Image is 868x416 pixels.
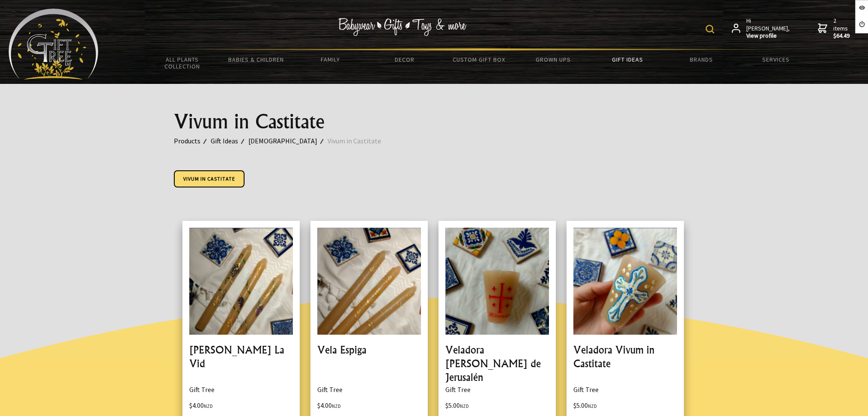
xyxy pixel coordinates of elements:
[328,135,391,146] a: Vivum in Castitate
[516,51,590,68] a: Grown Ups
[739,51,813,68] a: Services
[833,17,850,40] span: 2 items
[211,135,248,146] a: Gift Ideas
[293,51,367,68] a: Family
[833,32,850,40] strong: $64.49
[732,17,790,40] a: Hi [PERSON_NAME],View profile
[174,111,695,132] h1: Vivum in Castitate
[746,17,790,40] span: Hi [PERSON_NAME],
[665,51,739,68] a: Brands
[219,51,293,68] a: Babies & Children
[818,17,850,40] a: 2 items$64.49
[338,18,466,36] img: Babywear - Gifts - Toys & more
[442,51,516,68] a: Custom Gift Box
[174,170,245,187] a: Vivum in Castitate
[367,51,441,68] a: Decor
[590,51,664,68] a: Gift Ideas
[9,9,98,80] img: Babyware - Gifts - Toys and more...
[706,25,714,33] img: product search
[174,135,211,146] a: Products
[746,32,790,40] strong: View profile
[145,51,219,75] a: All Plants Collection
[248,135,328,146] a: [DEMOGRAPHIC_DATA]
